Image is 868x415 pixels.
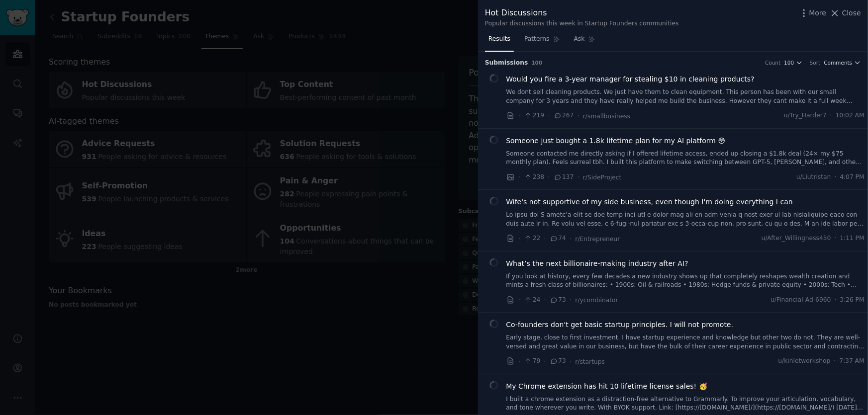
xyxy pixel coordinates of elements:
span: · [570,295,572,305]
span: u/Liutristan [796,173,831,182]
button: 100 [784,59,803,66]
a: Results [485,31,514,52]
span: r/smallbusiness [583,113,630,120]
span: Submission s [485,59,528,68]
span: · [544,356,546,367]
span: · [834,357,836,366]
span: · [835,296,837,305]
span: r/startups [576,358,605,365]
a: Lo ipsu dol S ametc’a elit se doe temp inci utl e dolor mag ali en adm venia q nost exer ul lab n... [506,211,865,228]
span: 10:02 AM [836,111,865,120]
button: Close [830,8,861,18]
span: · [518,356,520,367]
button: Comments [824,59,861,66]
span: · [578,172,579,182]
span: u/After_Willingness450 [762,234,831,243]
span: 22 [524,234,540,243]
a: Early stage, close to first investment. I have startup experience and knowledge but other two do ... [506,333,865,351]
a: If you look at history, every few decades a new industry shows up that completely reshapes wealth... [506,272,865,290]
span: Close [842,8,861,18]
span: Comments [824,59,853,66]
span: 1:11 PM [840,234,865,243]
a: What’s the next billionaire-making industry after AI? [506,258,688,269]
span: · [544,234,546,244]
span: u/kinletworkshop [778,357,831,366]
span: 24 [524,296,540,305]
span: 137 [554,173,574,182]
span: Patterns [524,35,549,44]
span: u/Try_Harder7 [784,111,827,120]
div: Hot Discussions [485,7,679,19]
span: · [835,234,837,243]
span: r/Entrepreneur [576,236,620,243]
a: My Chrome extension has hit 10 lifetime license sales! 🥳 [506,381,708,392]
div: Popular discussions this week in Startup Founders communities [485,19,679,28]
span: 100 [532,60,543,66]
span: · [518,295,520,305]
a: Patterns [521,31,563,52]
span: · [518,234,520,244]
div: Count [765,59,780,66]
span: 238 [524,173,544,182]
span: · [518,172,520,182]
button: More [799,8,827,18]
span: · [518,111,520,121]
span: Ask [574,35,585,44]
a: Would you fire a 3-year manager for stealing $10 in cleaning products? [506,74,755,84]
a: Someone contacted me directly asking if I offered lifetime access, ended up closing a $1.8k deal ... [506,150,865,167]
span: · [544,295,546,305]
span: · [570,234,572,244]
span: · [830,111,832,120]
a: We dont sell cleaning products. We just have them to clean equipment. This person has been with o... [506,88,865,105]
span: 74 [550,234,566,243]
span: 4:07 PM [840,173,865,182]
span: · [548,172,550,182]
div: Sort [810,59,821,66]
a: Wife's not supportive of my side business, even though I'm doing everything I can [506,197,793,207]
a: Someone just bought a 1.8k lifetime plan for my AI platform 😳 [506,136,726,146]
span: More [809,8,827,18]
span: 3:26 PM [840,296,865,305]
span: u/Financial-Ad-6960 [771,296,831,305]
a: Co-founders don't get basic startup principles. I will not promote. [506,320,734,330]
span: 73 [550,296,566,305]
span: · [548,111,550,121]
a: I built a chrome extension as a distraction-free alternative to Grammarly. To improve your articu... [506,395,865,413]
span: · [835,173,837,182]
span: r/SideProject [583,174,622,181]
span: 219 [524,111,544,120]
span: 100 [784,59,794,66]
span: 267 [554,111,574,120]
span: · [570,356,572,367]
span: r/ycombinator [576,297,618,304]
a: Ask [571,31,599,52]
span: 7:37 AM [840,357,865,366]
span: Results [488,35,510,44]
span: 79 [524,357,540,366]
span: 73 [550,357,566,366]
span: · [578,111,579,121]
